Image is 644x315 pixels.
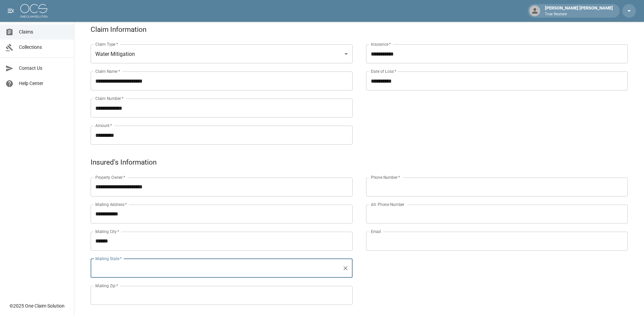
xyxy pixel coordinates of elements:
[95,229,119,234] label: Mailing City
[95,96,123,101] label: Claim Number
[95,283,118,289] label: Mailing Zip
[95,202,127,207] label: Mailing Address
[542,5,616,17] div: [PERSON_NAME] [PERSON_NAME]
[9,302,65,309] div: © 2025 One Claim Solution
[19,44,69,51] span: Collections
[95,41,118,47] label: Claim Type
[19,65,69,72] span: Contact Us
[20,4,47,18] img: ocs-logo-white-transparent.png
[341,264,350,273] button: Clear
[366,71,623,90] input: Choose date, selected date is Jul 7, 2025
[95,174,125,180] label: Property Owner
[371,202,404,207] label: Alt. Phone Number
[19,80,69,87] span: Help Center
[19,28,69,36] span: Claims
[95,123,112,128] label: Amount
[545,12,613,17] p: True Restore
[371,68,396,74] label: Date of Loss
[95,68,120,74] label: Claim Name
[91,44,353,63] div: Water Mitigation
[371,41,391,47] label: Insurance
[371,174,400,180] label: Phone Number
[4,4,18,18] button: open drawer
[95,256,122,261] label: Mailing State
[371,229,381,234] label: Email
